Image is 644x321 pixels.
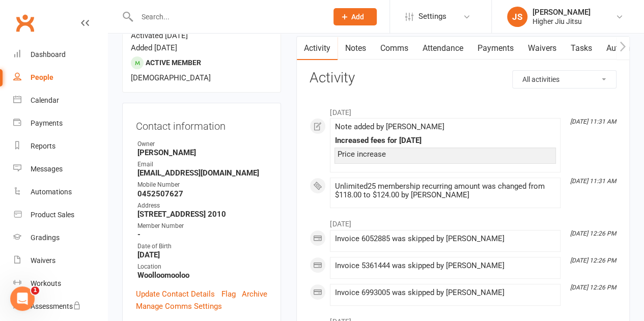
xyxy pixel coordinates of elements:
span: Active member [146,59,201,67]
strong: 0452507627 [137,189,267,198]
a: Archive [242,288,267,300]
div: Email [137,160,267,169]
i: [DATE] 11:31 AM [570,178,616,185]
div: Workouts [31,279,61,287]
a: Activity [297,37,338,60]
a: Messages [13,158,107,181]
input: Search... [134,10,321,24]
iframe: Intercom live chat [10,286,35,311]
div: Invoice 6993005 was skipped by [PERSON_NAME] [334,288,556,297]
i: [DATE] 12:26 PM [570,230,616,237]
a: Waivers [520,37,563,60]
li: [DATE] [310,102,617,118]
div: Product Sales [31,211,74,219]
span: Add [351,13,364,21]
div: Assessments [31,302,81,310]
a: Reports [13,135,107,158]
div: Address [137,201,267,211]
div: Member Number [137,221,267,231]
div: Increased fees for [DATE] [334,136,556,145]
a: Gradings [13,226,107,249]
span: Settings [418,5,446,28]
a: Tasks [563,37,599,60]
a: Assessments [13,295,107,318]
strong: - [137,230,267,239]
strong: [PERSON_NAME] [137,148,267,157]
div: Higher Jiu Jitsu [533,17,591,26]
a: Calendar [13,89,107,112]
span: [DEMOGRAPHIC_DATA] [131,73,211,82]
div: Reports [31,142,55,150]
li: [DATE] [310,213,617,229]
strong: [STREET_ADDRESS] 2010 [137,210,267,219]
div: People [31,73,53,81]
div: Owner [137,139,267,149]
a: Payments [13,112,107,135]
strong: [DATE] [137,250,267,259]
i: [DATE] 12:26 PM [570,284,616,291]
h3: Activity [310,70,617,86]
a: People [13,66,107,89]
button: Add [333,8,377,25]
i: [DATE] 11:31 AM [570,118,616,125]
div: Date of Birth [137,242,267,251]
i: [DATE] 12:26 PM [570,257,616,264]
div: [PERSON_NAME] [533,8,591,17]
div: Payments [31,119,63,127]
a: Flag [221,288,236,300]
strong: Woolloomooloo [137,271,267,280]
a: Clubworx [12,10,38,36]
div: Waivers [31,256,55,265]
a: Waivers [13,249,107,272]
div: Invoice 5361444 was skipped by [PERSON_NAME] [334,261,556,270]
div: Location [137,262,267,272]
a: Dashboard [13,43,107,66]
div: Calendar [31,96,59,104]
a: Automations [13,181,107,203]
strong: [EMAIL_ADDRESS][DOMAIN_NAME] [137,168,267,178]
a: Workouts [13,272,107,295]
div: JS [507,7,527,27]
div: Note added by [PERSON_NAME] [334,123,556,131]
div: Gradings [31,234,60,242]
a: Payments [470,37,520,60]
a: Manage Comms Settings [136,300,222,312]
h3: Contact information [136,116,267,132]
div: Dashboard [31,50,66,59]
time: Activated [DATE] [131,31,188,40]
a: Notes [338,37,373,60]
a: Product Sales [13,203,107,226]
div: Messages [31,165,63,173]
div: Automations [31,188,72,196]
a: Attendance [415,37,470,60]
span: 1 [31,286,39,295]
div: Unlimited25 membership recurring amount was changed from $118.00 to $124.00 by [PERSON_NAME] [334,182,556,199]
div: Mobile Number [137,180,267,190]
div: Price increase [337,150,553,159]
a: Comms [373,37,415,60]
div: Invoice 6052885 was skipped by [PERSON_NAME] [334,235,556,243]
a: Update Contact Details [136,288,215,300]
time: Added [DATE] [131,43,177,52]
